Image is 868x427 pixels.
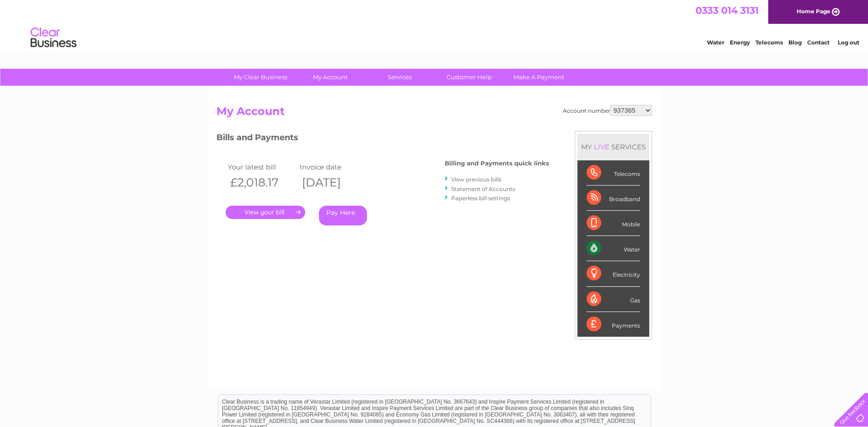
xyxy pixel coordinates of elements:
[451,195,510,202] a: Paperless bill settings
[707,39,724,46] a: Water
[445,160,549,167] h4: Billing and Payments quick links
[362,69,437,86] a: Services
[587,211,640,236] div: Mobile
[319,206,367,225] a: Pay Here
[587,160,640,186] div: Telecoms
[216,131,549,147] h3: Bills and Payments
[695,5,759,16] a: 0333 014 3131
[451,176,501,183] a: View previous bills
[297,173,370,192] th: [DATE]
[218,5,651,44] div: Clear Business is a trading name of Verastar Limited (registered in [GEOGRAPHIC_DATA] No. 3667643...
[226,161,298,173] td: Your latest bill
[587,236,640,261] div: Water
[755,39,783,46] a: Telecoms
[431,69,507,86] a: Customer Help
[788,39,802,46] a: Blog
[501,69,577,86] a: Make A Payment
[216,105,652,122] h2: My Account
[587,287,640,312] div: Gas
[587,186,640,211] div: Broadband
[838,39,859,46] a: Log out
[730,39,750,46] a: Energy
[587,261,640,286] div: Electricity
[292,69,368,86] a: My Account
[226,206,305,219] a: .
[807,39,830,46] a: Contact
[563,105,652,116] div: Account number
[30,24,77,52] img: logo.png
[451,186,515,192] a: Statement of Accounts
[587,312,640,337] div: Payments
[592,142,611,151] div: LIVE
[577,134,649,160] div: MY SERVICES
[297,161,370,173] td: Invoice date
[223,69,298,86] a: My Clear Business
[226,173,298,192] th: £2,018.17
